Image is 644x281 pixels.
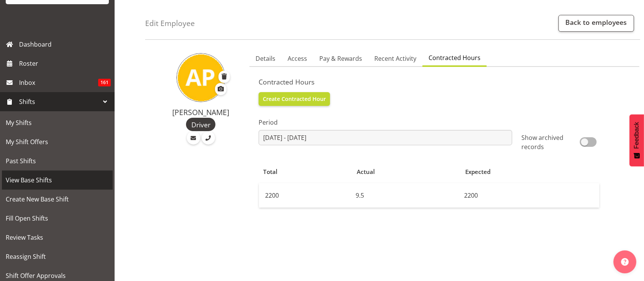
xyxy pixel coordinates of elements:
[2,171,113,190] a: View Base Shifts
[319,54,362,63] span: Pay & Rewards
[2,190,113,209] a: Create New Base Shift
[264,167,278,176] span: Total
[6,155,109,167] span: Past Shifts
[187,131,200,145] a: Email Employee
[6,117,109,128] span: My Shifts
[629,114,644,166] button: Feedback - Show survey
[466,167,491,176] span: Expected
[621,258,629,266] img: help-xxl-2.png
[19,96,99,107] span: Shifts
[633,122,640,149] span: Feedback
[259,183,353,208] td: 2200
[19,77,98,88] span: Inbox
[202,131,215,145] a: Call Employee
[191,120,210,130] span: Driver
[2,247,113,266] a: Reassign Shift
[6,174,109,186] span: View Base Shifts
[357,167,375,176] span: Actual
[161,108,240,117] h4: [PERSON_NAME]
[2,151,113,171] a: Past Shifts
[6,251,109,262] span: Reassign Shift
[259,118,512,127] label: Period
[98,79,111,86] span: 161
[6,193,109,205] span: Create New Base Shift
[2,113,113,132] a: My Shifts
[259,130,512,145] input: Click to select...
[176,53,225,102] img: andrew-poole7464.jpg
[353,183,461,208] td: 9.5
[374,54,416,63] span: Recent Activity
[259,92,330,106] button: Create Contracted Hour
[259,78,630,86] h5: Contracted Hours
[19,39,111,50] span: Dashboard
[256,54,275,63] span: Details
[145,19,195,28] h4: Edit Employee
[2,209,113,228] a: Fill Open Shifts
[461,183,599,208] td: 2200
[6,213,109,224] span: Fill Open Shifts
[521,133,580,151] span: Show archived records
[6,136,109,148] span: My Shift Offers
[429,53,481,62] span: Contracted Hours
[2,228,113,247] a: Review Tasks
[288,54,307,63] span: Access
[6,232,109,243] span: Review Tasks
[19,58,111,69] span: Roster
[263,95,326,103] span: Create Contracted Hour
[2,132,113,151] a: My Shift Offers
[558,15,634,32] a: Back to employees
